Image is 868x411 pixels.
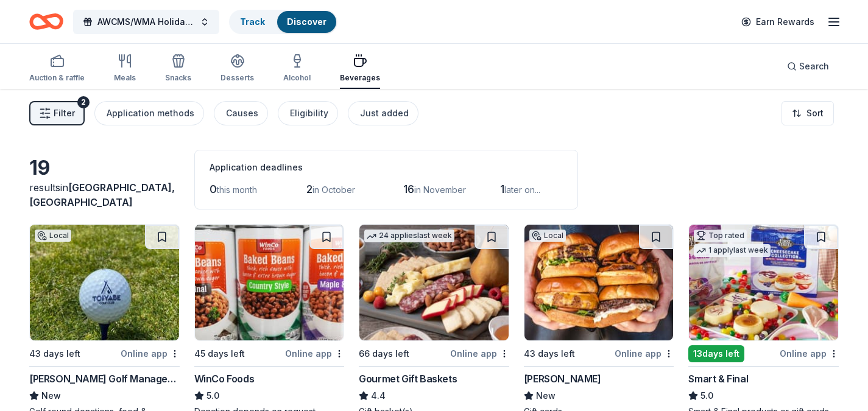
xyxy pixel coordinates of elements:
[97,15,195,29] span: AWCMS/WMA Holiday Luncheon
[94,101,204,125] button: Application methods
[29,181,175,208] span: in
[359,225,509,340] img: Image for Gourmet Gift Baskets
[524,346,575,361] div: 43 days left
[694,230,747,242] div: Top rated
[312,184,355,195] span: in October
[504,184,540,195] span: later on...
[194,371,255,386] div: WinCo Foods
[165,49,191,89] button: Snacks
[29,101,85,125] button: Filter2
[283,49,311,89] button: Alcohol
[29,371,180,386] div: [PERSON_NAME] Golf Management
[688,371,748,386] div: Smart & Final
[688,345,744,362] div: 13 days left
[240,16,265,27] a: Track
[283,73,311,83] div: Alcohol
[287,16,326,27] a: Discover
[615,346,674,361] div: Online app
[359,346,409,361] div: 66 days left
[121,346,180,361] div: Online app
[340,73,380,83] div: Beverages
[306,183,312,195] span: 2
[77,96,90,108] div: 2
[340,49,380,89] button: Beverages
[700,388,713,403] span: 5.0
[403,183,414,195] span: 16
[689,225,838,340] img: Image for Smart & Final
[364,230,454,242] div: 24 applies last week
[214,101,268,125] button: Causes
[210,160,563,175] div: Application deadlines
[348,101,418,125] button: Just added
[524,225,674,340] img: Image for Royce
[229,10,337,34] button: TrackDiscover
[221,73,254,83] div: Desserts
[206,388,219,403] span: 5.0
[194,346,245,361] div: 45 days left
[524,371,601,386] div: [PERSON_NAME]
[529,230,566,242] div: Local
[210,183,217,195] span: 0
[114,73,136,83] div: Meals
[217,184,257,195] span: this month
[29,156,180,180] div: 19
[35,230,71,242] div: Local
[221,49,254,89] button: Desserts
[780,346,839,361] div: Online app
[782,101,834,125] button: Sort
[107,106,194,121] div: Application methods
[799,59,829,74] span: Search
[290,106,328,121] div: Eligibility
[73,10,219,34] button: AWCMS/WMA Holiday Luncheon
[450,346,509,361] div: Online app
[536,388,556,403] span: New
[360,106,409,121] div: Just added
[195,225,344,340] img: Image for WinCo Foods
[29,7,63,36] a: Home
[54,106,75,121] span: Filter
[114,49,136,89] button: Meals
[777,54,839,79] button: Search
[694,244,771,257] div: 1 apply last week
[29,181,175,208] span: [GEOGRAPHIC_DATA], [GEOGRAPHIC_DATA]
[806,106,824,121] span: Sort
[30,225,179,340] img: Image for Duncan Golf Management
[371,388,386,403] span: 4.4
[500,183,504,195] span: 1
[29,346,80,361] div: 43 days left
[414,184,466,195] span: in November
[41,388,61,403] span: New
[29,49,85,89] button: Auction & raffle
[29,180,180,209] div: results
[29,73,85,83] div: Auction & raffle
[226,106,258,121] div: Causes
[278,101,338,125] button: Eligibility
[359,371,457,386] div: Gourmet Gift Baskets
[165,73,191,83] div: Snacks
[285,346,344,361] div: Online app
[734,11,822,33] a: Earn Rewards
